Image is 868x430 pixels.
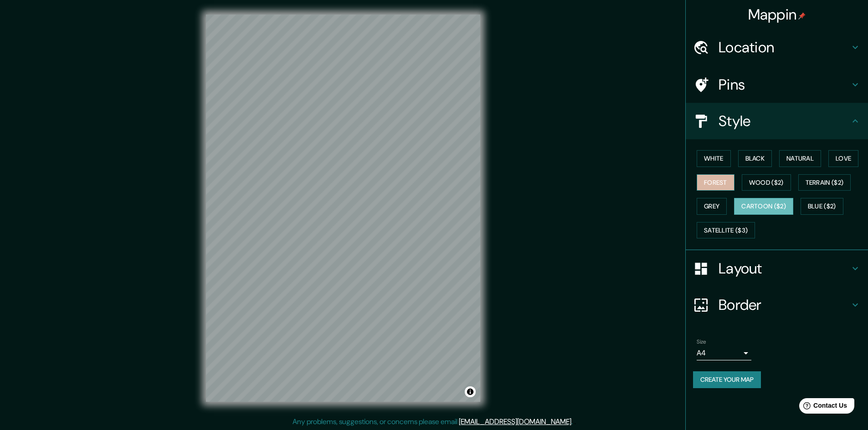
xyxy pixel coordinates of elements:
[697,346,751,360] div: A4
[686,66,868,103] div: Pins
[697,150,731,167] button: White
[719,112,850,130] h4: Style
[798,174,851,191] button: Terrain ($2)
[738,150,772,167] button: Black
[573,416,574,427] div: .
[465,386,476,397] button: Toggle attribution
[801,198,843,215] button: Blue ($2)
[697,338,706,346] label: Size
[686,250,868,287] div: Layout
[779,150,821,167] button: Natural
[697,198,727,215] button: Grey
[787,395,858,420] iframe: Help widget launcher
[697,174,734,191] button: Forest
[686,29,868,66] div: Location
[693,371,761,388] button: Create your map
[293,416,573,427] p: Any problems, suggestions, or concerns please email .
[798,12,806,20] img: pin-icon.png
[828,150,858,167] button: Love
[719,296,850,314] h4: Border
[742,174,791,191] button: Wood ($2)
[719,38,850,56] h4: Location
[686,103,868,139] div: Style
[206,15,480,402] canvas: Map
[697,222,755,239] button: Satellite ($3)
[719,259,850,278] h4: Layout
[459,417,571,426] a: [EMAIL_ADDRESS][DOMAIN_NAME]
[734,198,793,215] button: Cartoon ($2)
[748,5,806,24] h4: Mappin
[686,287,868,323] div: Border
[574,416,576,427] div: .
[719,76,850,94] h4: Pins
